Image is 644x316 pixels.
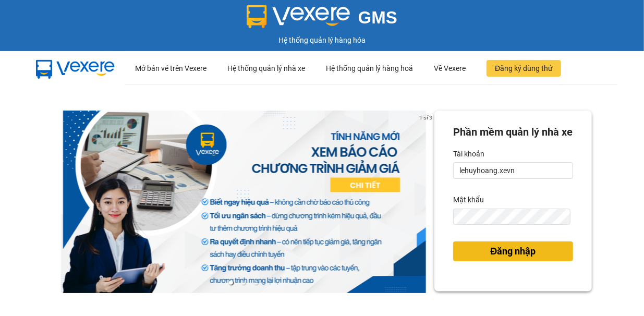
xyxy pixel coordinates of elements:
p: 1 of 3 [416,111,434,124]
li: slide item 1 [229,281,233,285]
img: mbUUG5Q.png [26,52,125,84]
span: Đăng ký dùng thử [495,63,553,74]
a: GMS [247,16,397,24]
img: logo 2 [247,5,350,28]
li: slide item 3 [254,281,258,285]
button: previous slide / item [52,111,67,293]
div: Hệ thống quản lý hàng hóa [3,34,641,46]
label: Tài khoản [453,145,484,162]
input: Mật khẩu [453,209,570,225]
li: slide item 2 [241,281,246,285]
span: GMS [358,8,397,27]
div: Hệ thống quản lý hàng hoá [326,52,413,85]
div: Về Vexere [434,52,466,85]
input: Tài khoản [453,162,573,179]
button: next slide / item [420,111,434,293]
span: Đăng nhập [491,244,536,259]
div: Phần mềm quản lý nhà xe [453,124,573,140]
button: Đăng ký dùng thử [487,60,561,77]
button: Đăng nhập [453,241,573,261]
div: Mở bán vé trên Vexere [135,52,206,85]
label: Mật khẩu [453,191,484,208]
div: Hệ thống quản lý nhà xe [227,52,305,85]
